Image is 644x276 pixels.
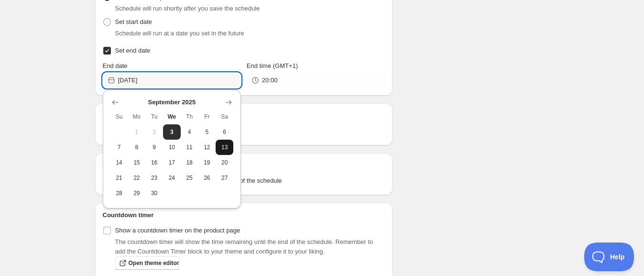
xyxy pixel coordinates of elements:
[131,144,142,151] span: 8
[202,159,212,166] span: 19
[163,170,181,186] button: Wednesday September 24 2025
[163,140,181,155] button: Wednesday September 10 2025
[219,159,229,166] span: 20
[115,30,244,37] span: Schedule will run at a date you set in the future
[131,128,142,136] span: 1
[216,140,233,155] button: Saturday September 13 2025
[145,109,163,124] th: Tuesday
[103,111,385,121] h2: Repeating
[109,96,122,109] button: Show previous month, August 2025
[149,174,159,182] span: 23
[145,140,163,155] button: Tuesday September 9 2025
[247,62,298,69] span: End time (GMT+1)
[185,159,195,166] span: 18
[216,109,233,124] th: Saturday
[128,140,145,155] button: Monday September 8 2025
[115,47,151,54] span: Set end date
[181,124,198,140] button: Thursday September 4 2025
[198,124,216,140] button: Friday September 5 2025
[219,174,229,182] span: 27
[167,159,177,166] span: 17
[131,113,142,121] span: Mo
[216,124,233,140] button: Saturday September 6 2025
[131,189,142,197] span: 29
[145,124,163,140] button: Tuesday September 2 2025
[131,174,142,182] span: 22
[181,170,198,186] button: Thursday September 25 2025
[216,155,233,170] button: Saturday September 20 2025
[145,170,163,186] button: Tuesday September 23 2025
[110,140,128,155] button: Sunday September 7 2025
[185,144,195,151] span: 11
[114,144,124,151] span: 7
[185,128,195,136] span: 4
[149,144,159,151] span: 9
[128,109,145,124] th: Monday
[198,140,216,155] button: Friday September 12 2025
[103,161,385,170] h2: Tags
[202,128,212,136] span: 5
[114,189,124,197] span: 28
[110,186,128,201] button: Sunday September 28 2025
[163,109,181,124] th: Wednesday
[114,113,124,121] span: Su
[114,174,124,182] span: 21
[202,144,212,151] span: 12
[149,113,159,121] span: Tu
[145,186,163,201] button: Tuesday September 30 2025
[167,144,177,151] span: 10
[167,174,177,182] span: 24
[149,128,159,136] span: 2
[149,189,159,197] span: 30
[145,155,163,170] button: Tuesday September 16 2025
[115,18,152,25] span: Set start date
[219,144,229,151] span: 13
[128,155,145,170] button: Monday September 15 2025
[167,113,177,121] span: We
[216,170,233,186] button: Saturday September 27 2025
[198,109,216,124] th: Friday
[222,96,235,109] button: Show next month, October 2025
[198,155,216,170] button: Friday September 19 2025
[128,124,145,140] button: Monday September 1 2025
[163,155,181,170] button: Wednesday September 17 2025
[181,155,198,170] button: Thursday September 18 2025
[110,109,128,124] th: Sunday
[202,113,212,121] span: Fr
[219,128,229,136] span: 6
[181,109,198,124] th: Thursday
[103,62,128,69] span: End date
[110,170,128,186] button: Sunday September 21 2025
[115,237,385,256] p: The countdown timer will show the time remaining until the end of the schedule. Remember to add t...
[128,170,145,186] button: Monday September 22 2025
[185,113,195,121] span: Th
[185,174,195,182] span: 25
[129,259,179,267] span: Open theme editor
[181,140,198,155] button: Thursday September 11 2025
[128,186,145,201] button: Monday September 29 2025
[114,159,124,166] span: 14
[103,210,385,220] h2: Countdown timer
[584,243,634,271] iframe: Toggle Customer Support
[149,159,159,166] span: 16
[198,170,216,186] button: Friday September 26 2025
[131,159,142,166] span: 15
[110,155,128,170] button: Sunday September 14 2025
[202,174,212,182] span: 26
[167,128,177,136] span: 3
[115,227,240,234] span: Show a countdown timer on the product page
[219,113,229,121] span: Sa
[115,5,260,12] span: Schedule will run shortly after you save the schedule
[115,256,179,270] a: Open theme editor
[163,124,181,140] button: Today Wednesday September 3 2025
